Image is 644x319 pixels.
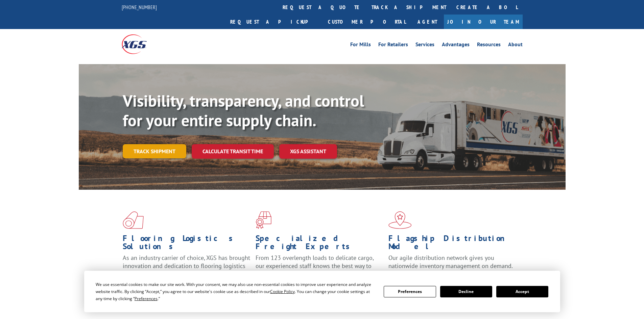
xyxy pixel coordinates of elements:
a: For Mills [350,42,371,49]
a: Advantages [442,42,470,49]
b: Visibility, transparency, and control for your entire supply chain. [123,90,364,131]
div: Cookie Consent Prompt [84,271,560,312]
a: Request a pickup [225,15,323,29]
a: Calculate transit time [192,144,274,159]
span: Cookie Policy [270,289,295,294]
a: Track shipment [123,144,186,158]
p: From 123 overlength loads to delicate cargo, our experienced staff knows the best way to move you... [256,254,383,284]
button: Decline [440,286,492,297]
a: Customer Portal [323,15,411,29]
img: xgs-icon-total-supply-chain-intelligence-red [123,211,144,229]
h1: Specialized Freight Experts [256,234,383,254]
a: [PHONE_NUMBER] [122,4,157,10]
a: About [508,42,523,49]
a: Resources [477,42,501,49]
a: Services [415,42,434,49]
a: For Retailers [378,42,408,49]
div: We use essential cookies to make our site work. With your consent, we may also use non-essential ... [96,281,376,302]
a: Join Our Team [444,15,523,29]
img: xgs-icon-focused-on-flooring-red [256,211,271,229]
span: Our agile distribution network gives you nationwide inventory management on demand. [388,254,513,270]
span: Preferences [135,296,158,301]
h1: Flooring Logistics Solutions [123,234,251,254]
span: As an industry carrier of choice, XGS has brought innovation and dedication to flooring logistics... [123,254,250,278]
button: Preferences [384,286,436,297]
a: Agent [411,15,444,29]
h1: Flagship Distribution Model [388,234,516,254]
img: xgs-icon-flagship-distribution-model-red [388,211,412,229]
button: Accept [496,286,548,297]
a: XGS ASSISTANT [279,144,337,159]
